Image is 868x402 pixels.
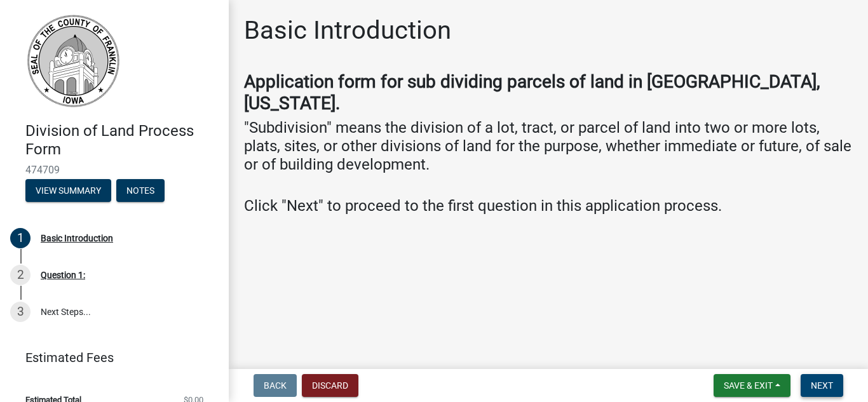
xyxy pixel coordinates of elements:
[244,15,451,46] h1: Basic Introduction
[724,380,773,391] span: Save & Exit
[41,271,85,279] div: Question 1:
[41,234,113,243] div: Basic Introduction
[10,265,31,285] div: 2
[811,380,833,391] span: Next
[254,374,297,397] button: Back
[116,186,165,196] wm-modal-confirm: Notes
[264,380,287,391] span: Back
[25,179,111,202] button: View Summary
[244,197,853,215] h4: Click "Next" to proceed to the first question in this application process.
[116,179,165,202] button: Notes
[244,119,853,192] h4: "Subdivision" means the division of a lot, tract, or parcel of land into two or more lots, plats,...
[25,164,203,176] span: 474709
[25,122,219,159] h4: Division of Land Process Form
[801,374,843,397] button: Next
[25,13,121,109] img: Franklin County, Iowa
[10,302,31,322] div: 3
[25,186,111,196] wm-modal-confirm: Summary
[302,374,358,397] button: Discard
[244,71,820,114] strong: Application form for sub dividing parcels of land in [GEOGRAPHIC_DATA], [US_STATE].
[714,374,790,397] button: Save & Exit
[10,345,208,370] a: Estimated Fees
[10,228,31,248] div: 1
